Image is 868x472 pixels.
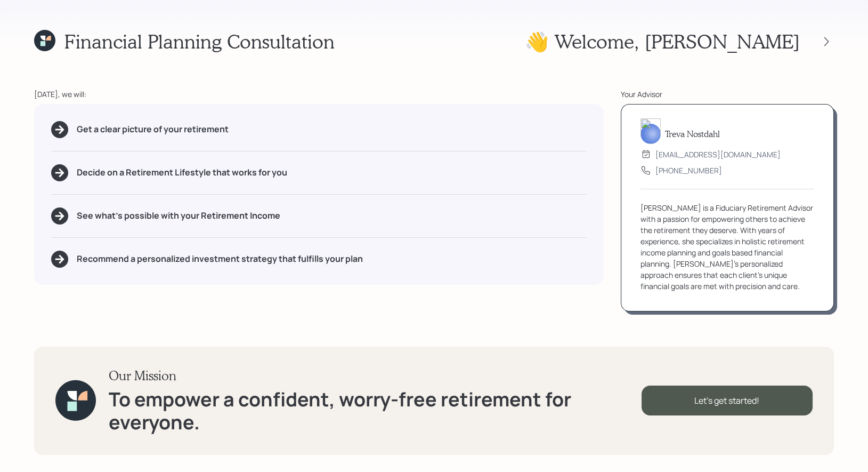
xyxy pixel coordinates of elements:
[640,118,661,144] img: treva-nostdahl-headshot.png
[109,368,641,383] h3: Our Mission
[655,149,781,160] div: [EMAIL_ADDRESS][DOMAIN_NAME]
[109,388,641,434] h1: To empower a confident, worry-free retirement for everyone.
[64,30,335,53] h1: Financial Planning Consultation
[77,211,280,221] h5: See what's possible with your Retirement Income
[77,167,287,178] h5: Decide on a Retirement Lifestyle that works for you
[621,89,834,100] div: Your Advisor
[665,129,720,139] h5: Treva Nostdahl
[77,124,229,134] h5: Get a clear picture of your retirement
[655,165,722,176] div: [PHONE_NUMBER]
[640,202,814,292] div: [PERSON_NAME] is a Fiduciary Retirement Advisor with a passion for empowering others to achieve t...
[642,386,813,415] div: Let's get started!
[34,89,604,100] div: [DATE], we will:
[525,30,800,53] h1: 👋 Welcome , [PERSON_NAME]
[77,254,363,264] h5: Recommend a personalized investment strategy that fulfills your plan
